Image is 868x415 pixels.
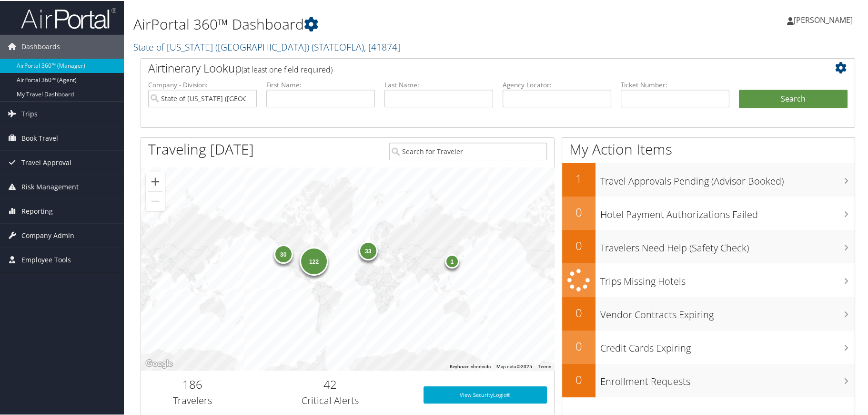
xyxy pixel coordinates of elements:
[562,371,595,387] h2: 0
[562,337,595,353] h2: 0
[600,302,855,321] h3: Vendor Contracts Expiring
[562,330,855,363] a: 0Credit Cards Expiring
[562,237,595,253] h2: 0
[384,79,493,89] label: Last Name:
[445,253,459,268] div: 1
[562,203,595,219] h2: 0
[133,40,400,52] a: State of [US_STATE] ([GEOGRAPHIC_DATA])
[600,336,855,354] h3: Credit Cards Expiring
[300,246,328,275] div: 122
[133,13,619,33] h1: AirPortal 360™ Dashboard
[21,34,60,58] span: Dashboards
[562,138,855,158] h1: My Action Items
[562,162,855,196] a: 1Travel Approvals Pending (Advisor Booked)
[146,191,165,210] button: Zoom out
[143,357,175,369] a: Open this area in Google Maps (opens a new window)
[148,375,237,392] h2: 186
[600,169,855,187] h3: Travel Approvals Pending (Advisor Booked)
[562,296,855,330] a: 0Vendor Contracts Expiring
[252,393,409,406] h3: Critical Alerts
[143,357,175,369] img: Google
[252,375,409,392] h2: 42
[739,89,848,108] button: Search
[21,125,58,149] span: Book Travel
[21,150,71,174] span: Travel Approval
[600,269,855,287] h3: Trips Missing Hotels
[600,369,855,387] h3: Enrollment Requests
[562,262,855,296] a: Trips Missing Hotels
[562,170,595,186] h2: 1
[424,385,547,403] a: View SecurityLogic®
[146,171,165,190] button: Zoom in
[148,138,254,158] h1: Traveling [DATE]
[389,142,547,159] input: Search for Traveler
[21,223,74,247] span: Company Admin
[148,393,237,406] h3: Travelers
[266,79,375,89] label: First Name:
[242,63,333,74] span: (at least one field required)
[21,101,38,125] span: Trips
[562,363,855,396] a: 0Enrollment Requests
[621,79,729,89] label: Ticket Number:
[21,198,53,222] span: Reporting
[148,59,788,75] h2: Airtinerary Lookup
[312,40,364,52] span: ( STATEOFLA )
[600,236,855,254] h3: Travelers Need Help (Safety Check)
[21,174,79,198] span: Risk Management
[600,202,855,220] h3: Hotel Payment Authorizations Failed
[359,240,378,259] div: 33
[562,196,855,229] a: 0Hotel Payment Authorizations Failed
[787,5,862,33] a: [PERSON_NAME]
[562,304,595,320] h2: 0
[21,247,71,271] span: Employee Tools
[496,363,532,368] span: Map data ©2025
[450,363,491,369] button: Keyboard shortcuts
[21,6,116,29] img: airportal-logo.png
[538,363,551,368] a: Terms (opens in new tab)
[364,40,400,52] span: , [ 41874 ]
[562,229,855,262] a: 0Travelers Need Help (Safety Check)
[503,79,611,89] label: Agency Locator:
[274,244,293,263] div: 30
[148,79,257,89] label: Company - Division:
[794,14,853,24] span: [PERSON_NAME]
